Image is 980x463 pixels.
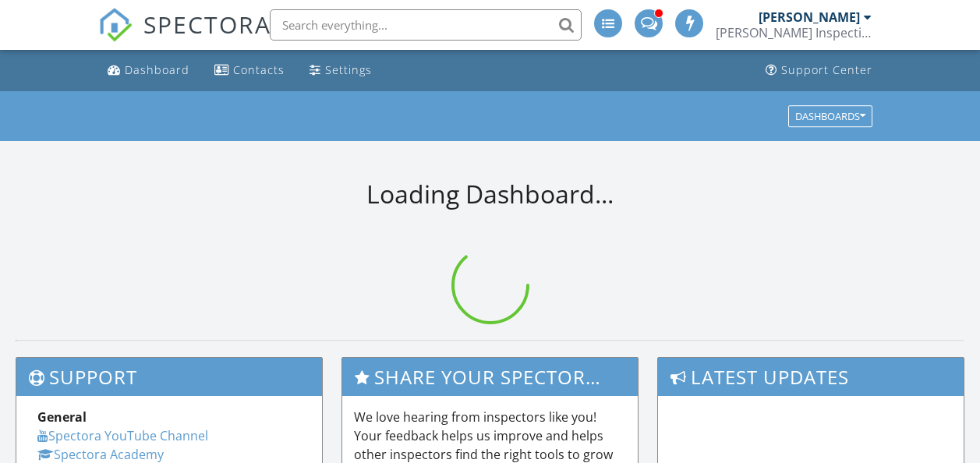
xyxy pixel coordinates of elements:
a: Settings [303,56,378,85]
a: Contacts [208,56,291,85]
div: Settings [325,62,372,77]
input: Search everything... [270,9,582,41]
a: Support Center [759,56,879,85]
img: The Best Home Inspection Software - Spectora [98,8,133,42]
div: Schaefer Inspection Service [716,25,872,41]
div: [PERSON_NAME] [759,9,860,25]
div: Dashboards [795,111,865,122]
div: Contacts [233,62,285,77]
h3: Share Your Spectora Experience [342,358,639,396]
div: Dashboard [125,62,189,77]
span: SPECTORA [143,8,271,41]
a: Spectora YouTube Channel [37,427,208,444]
h3: Latest Updates [658,358,964,396]
a: Dashboard [101,56,196,85]
a: SPECTORA [98,21,271,54]
button: Dashboards [788,105,872,127]
strong: General [37,408,87,426]
h3: Support [16,358,322,396]
div: Support Center [781,62,872,77]
a: Spectora Academy [37,446,164,463]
